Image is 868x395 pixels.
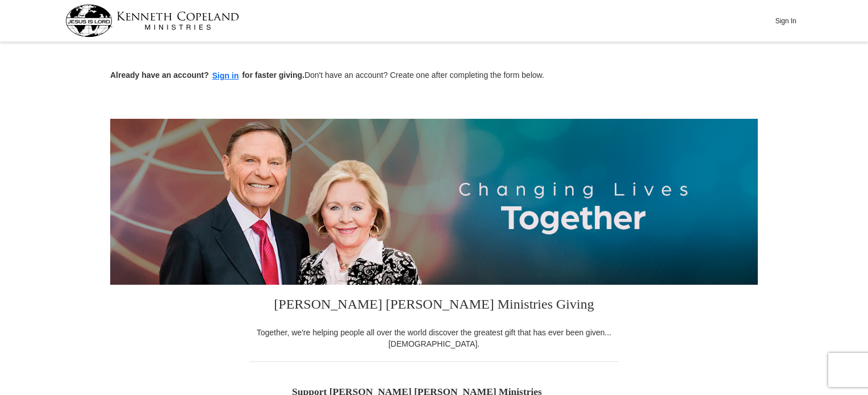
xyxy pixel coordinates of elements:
[110,69,758,82] p: Don't have an account? Create one after completing the form below.
[65,5,239,37] img: kcm-header-logo.svg
[249,327,619,350] div: Together, we're helping people all over the world discover the greatest gift that has ever been g...
[110,70,304,80] strong: Already have an account? for faster giving.
[249,285,619,327] h3: [PERSON_NAME] [PERSON_NAME] Ministries Giving
[209,69,243,82] button: Sign in
[769,12,803,30] button: Sign In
